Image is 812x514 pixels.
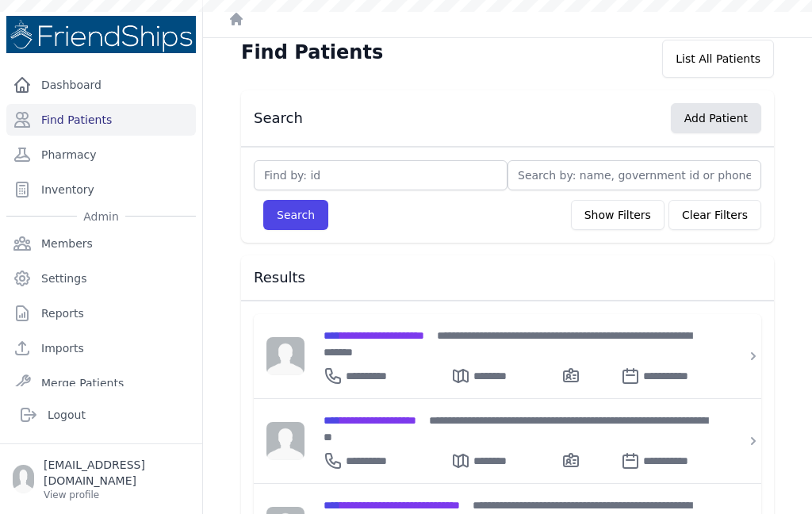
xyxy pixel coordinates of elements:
[6,16,196,53] img: Medical Missions EMR
[77,209,125,224] span: Admin
[13,457,190,501] a: [EMAIL_ADDRESS][DOMAIN_NAME] View profile
[6,297,196,329] a: Reports
[507,160,761,190] input: Search by: name, government id or phone
[668,200,761,230] button: Clear Filters
[254,160,507,190] input: Find by: id
[254,109,303,128] h3: Search
[266,337,304,375] img: person-242608b1a05df3501eefc295dc1bc67a.jpg
[671,103,761,133] button: Add Patient
[662,40,774,78] div: List All Patients
[263,200,328,230] button: Search
[571,200,665,230] button: Show Filters
[6,104,196,136] a: Find Patients
[44,457,190,489] p: [EMAIL_ADDRESS][DOMAIN_NAME]
[6,139,196,171] a: Pharmacy
[241,40,383,65] h1: Find Patients
[6,367,196,399] a: Merge Patients
[254,268,761,287] h3: Results
[44,489,190,501] p: View profile
[6,228,196,259] a: Members
[266,422,304,460] img: person-242608b1a05df3501eefc295dc1bc67a.jpg
[6,332,196,364] a: Imports
[6,69,196,101] a: Dashboard
[6,174,196,205] a: Inventory
[13,399,190,431] a: Logout
[6,263,196,294] a: Settings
